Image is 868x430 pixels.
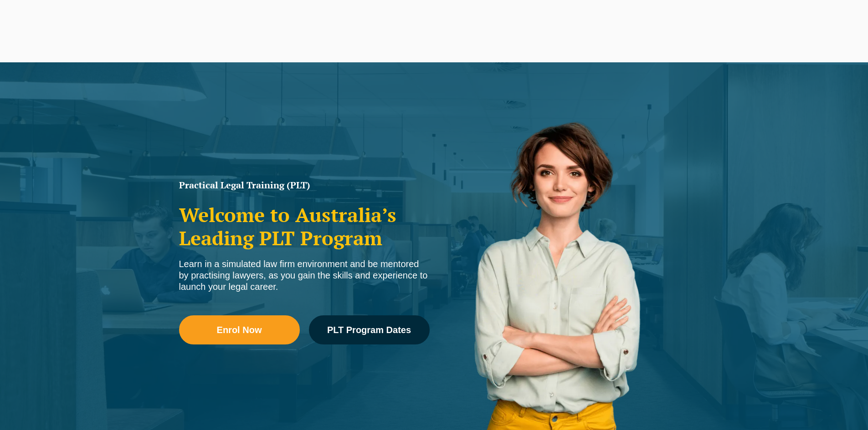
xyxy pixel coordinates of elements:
[217,325,262,334] span: Enrol Now
[179,203,430,249] h2: Welcome to Australia’s Leading PLT Program
[327,325,411,334] span: PLT Program Dates
[179,315,300,344] a: Enrol Now
[179,181,430,190] h1: Practical Legal Training (PLT)
[179,258,430,293] div: Learn in a simulated law firm environment and be mentored by practising lawyers, as you gain the ...
[309,315,430,344] a: PLT Program Dates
